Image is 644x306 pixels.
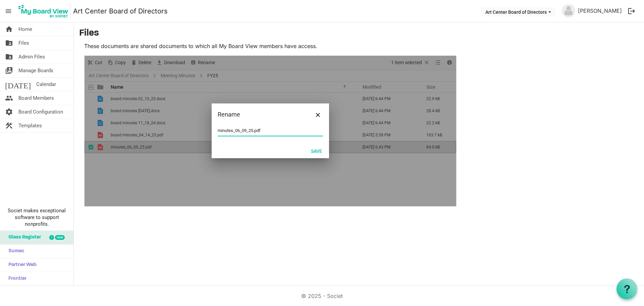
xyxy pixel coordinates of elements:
[16,3,70,19] img: My Board View Logo
[562,4,575,17] img: no-profile-picture.svg
[625,4,639,18] button: logout
[18,105,63,119] span: Board Configuration
[3,207,70,227] span: Societ makes exceptional software to support nonprofits.
[18,91,54,105] span: Board Members
[5,272,26,286] span: Frontier
[218,126,323,136] input: Enter your new name
[16,3,73,19] a: My Board View Logo
[5,91,13,105] span: people
[481,7,555,16] button: Art Center Board of Directors dropdownbutton
[313,110,323,120] button: Close
[18,119,42,132] span: Templates
[575,4,625,17] a: [PERSON_NAME]
[18,50,45,63] span: Admin Files
[84,42,457,50] p: These documents are shared documents to which all My Board View members have access.
[2,5,15,17] span: menu
[5,78,31,91] span: [DATE]
[5,231,41,244] span: Glass Register
[5,258,37,272] span: Partner Web
[5,23,13,36] span: home
[218,110,302,120] div: Rename
[5,36,13,50] span: folder_shared
[79,28,639,39] h3: Files
[5,119,13,132] span: construction
[18,36,29,50] span: Files
[73,4,168,18] a: Art Center Board of Directors
[55,235,65,240] div: new
[301,293,343,299] a: © 2025 - Societ
[18,23,32,36] span: Home
[5,105,13,119] span: settings
[307,146,326,156] button: Save
[36,78,56,91] span: Calendar
[5,64,13,77] span: switch_account
[5,245,24,258] span: Sumac
[5,50,13,63] span: folder_shared
[18,64,53,77] span: Manage Boards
